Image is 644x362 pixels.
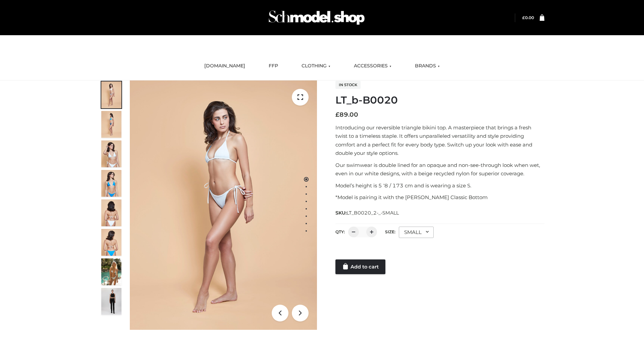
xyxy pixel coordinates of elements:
div: SMALL [399,227,434,238]
p: Our swimwear is double lined for an opaque and non-see-through look when wet, even in our white d... [335,161,544,178]
label: Size: [385,229,395,234]
img: ArielClassicBikiniTop_CloudNine_AzureSky_OW114ECO_8-scaled.jpg [101,229,121,256]
img: ArielClassicBikiniTop_CloudNine_AzureSky_OW114ECO_1-scaled.jpg [101,81,121,108]
img: Schmodel Admin 964 [266,4,367,31]
span: £ [335,111,339,118]
a: CLOTHING [297,59,335,73]
p: Introducing our reversible triangle bikini top. A masterpiece that brings a fresh twist to a time... [335,123,544,158]
p: *Model is pairing it with the [PERSON_NAME] Classic Bottom [335,193,544,202]
label: QTY: [335,229,345,234]
img: Arieltop_CloudNine_AzureSky2.jpg [101,258,121,285]
a: BRANDS [410,59,445,73]
a: £0.00 [522,15,534,20]
img: ArielClassicBikiniTop_CloudNine_AzureSky_OW114ECO_3-scaled.jpg [101,140,121,167]
bdi: 89.00 [335,111,358,118]
a: FFP [264,59,283,73]
span: £ [522,15,525,20]
img: ArielClassicBikiniTop_CloudNine_AzureSky_OW114ECO_4-scaled.jpg [101,170,121,197]
span: In stock [335,81,361,89]
a: Add to cart [335,259,385,274]
bdi: 0.00 [522,15,534,20]
img: ArielClassicBikiniTop_CloudNine_AzureSky_OW114ECO_2-scaled.jpg [101,111,121,138]
img: 49df5f96394c49d8b5cbdcda3511328a.HD-1080p-2.5Mbps-49301101_thumbnail.jpg [101,288,121,315]
img: ArielClassicBikiniTop_CloudNine_AzureSky_OW114ECO_7-scaled.jpg [101,199,121,226]
span: LT_B0020_2-_-SMALL [346,210,399,216]
h1: LT_b-B0020 [335,94,544,106]
a: [DOMAIN_NAME] [199,59,250,73]
a: ACCESSORIES [349,59,396,73]
img: ArielClassicBikiniTop_CloudNine_AzureSky_OW114ECO_1 [130,80,317,330]
span: SKU: [335,209,399,217]
p: Model’s height is 5 ‘8 / 173 cm and is wearing a size S. [335,181,544,190]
